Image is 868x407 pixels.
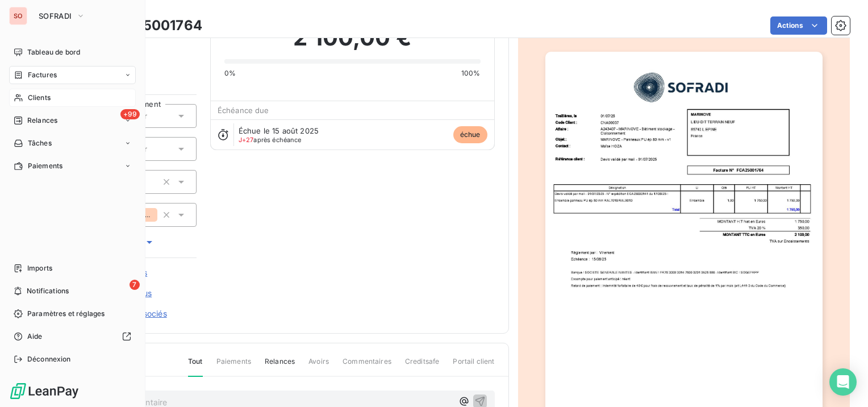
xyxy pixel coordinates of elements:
[308,356,329,376] span: Avoirs
[9,382,80,400] img: Logo LeanPay
[39,11,72,20] span: SOFRADI
[27,309,105,319] span: Paramètres et réglages
[27,47,80,57] span: Tableau de bord
[461,68,481,78] span: 100%
[28,93,51,103] span: Clients
[28,70,57,80] span: Factures
[120,109,140,119] span: +99
[28,161,62,171] span: Paiements
[239,136,254,144] span: J+27
[453,356,494,376] span: Portail client
[218,106,269,115] span: Échéance due
[27,115,57,126] span: Relances
[28,138,52,148] span: Tâches
[27,263,52,273] span: Imports
[239,126,319,135] span: Échue le 15 août 2025
[343,356,391,376] span: Commentaires
[9,7,27,25] div: SO
[130,280,140,290] span: 7
[188,356,203,377] span: Tout
[224,68,236,78] span: 0%
[239,136,302,143] span: après échéance
[829,368,857,396] div: Open Intercom Messenger
[27,331,43,342] span: Aide
[106,15,202,36] h3: FCA25001764
[405,356,440,376] span: Creditsafe
[265,356,295,376] span: Relances
[770,16,827,35] button: Actions
[453,126,487,143] span: échue
[27,354,71,364] span: Déconnexion
[27,286,69,296] span: Notifications
[9,327,136,346] a: Aide
[216,356,251,376] span: Paiements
